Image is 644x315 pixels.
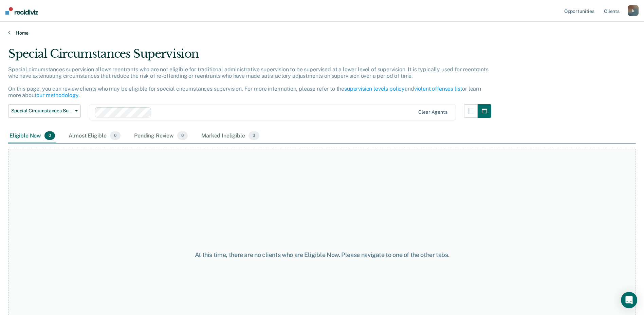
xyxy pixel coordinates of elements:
img: Recidiviz [5,7,38,15]
span: Special Circumstances Supervision [11,108,72,114]
button: k [628,5,639,16]
span: 0 [110,131,121,140]
div: Clear agents [418,109,447,115]
a: our methodology [36,92,78,98]
button: Special Circumstances Supervision [8,104,81,118]
div: Almost Eligible0 [67,129,122,144]
div: At this time, there are no clients who are Eligible Now. Please navigate to one of the other tabs. [165,251,479,259]
div: Open Intercom Messenger [621,292,637,308]
a: supervision levels policy [344,86,405,92]
p: Special circumstances supervision allows reentrants who are not eligible for traditional administ... [8,66,489,99]
div: Pending Review0 [133,129,189,144]
span: 0 [177,131,188,140]
span: 0 [44,131,55,140]
a: violent offenses list [414,86,462,92]
div: Marked Ineligible3 [200,129,261,144]
div: Eligible Now0 [8,129,56,144]
div: Special Circumstances Supervision [8,47,491,66]
span: 3 [249,131,259,140]
a: Home [8,30,636,36]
